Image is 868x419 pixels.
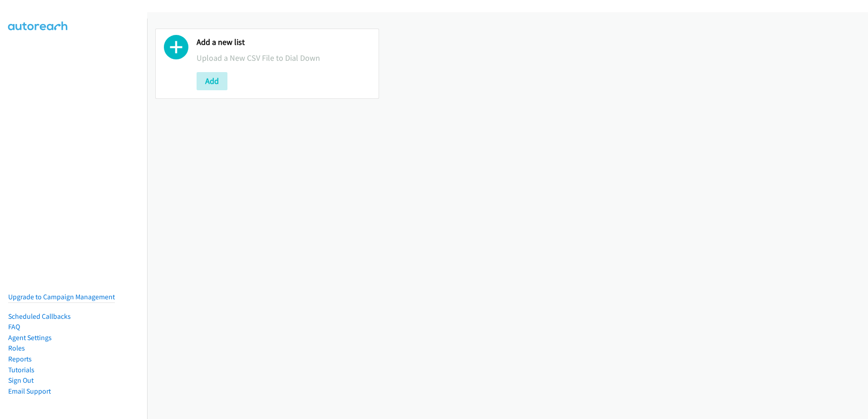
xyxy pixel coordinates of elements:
[8,322,20,331] a: FAQ
[8,333,52,342] a: Agent Settings
[197,37,370,48] h2: Add a new list
[197,52,370,64] p: Upload a New CSV File to Dial Down
[8,344,25,352] a: Roles
[8,387,51,395] a: Email Support
[8,355,32,363] a: Reports
[8,376,34,385] a: Sign Out
[8,312,71,321] a: Scheduled Callbacks
[197,72,227,90] button: Add
[8,292,115,301] a: Upgrade to Campaign Management
[8,365,35,374] a: Tutorials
